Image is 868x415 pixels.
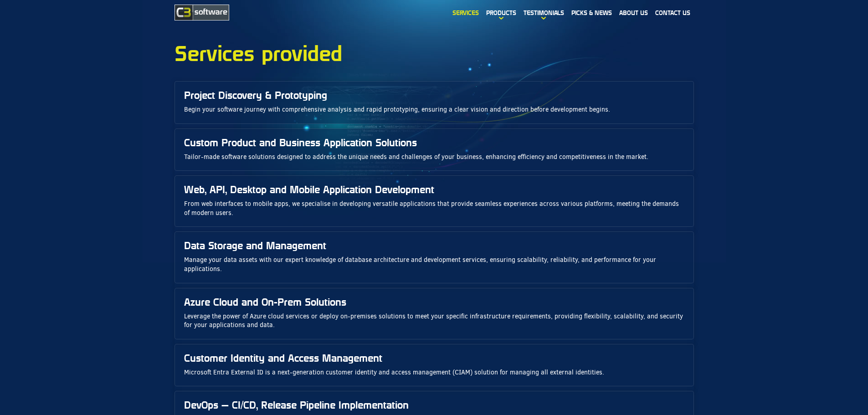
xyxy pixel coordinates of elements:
a: Products [483,2,520,23]
img: C3 Software [175,5,229,20]
p: Begin your software journey with comprehensive analysis and rapid prototyping, ensuring a clear v... [184,105,684,114]
a: Picks & News [568,2,616,23]
p: Leverage the power of Azure cloud services or deploy on-premises solutions to meet your specific ... [184,312,684,330]
h3: Web, API, Desktop and Mobile Application Development [184,184,684,195]
h3: DevOps – CI/CD, Release Pipeline Implementation [184,400,684,410]
p: From web interfaces to mobile apps, we specialise in developing versatile applications that provi... [184,200,684,217]
p: Microsoft Entra External ID is a next-generation customer identity and access management (CIAM) s... [184,368,684,377]
h1: Services provided [175,44,694,63]
h3: Customer Identity and Access Management [184,353,684,364]
p: Manage your data assets with our expert knowledge of database architecture and development servic... [184,256,684,273]
h3: Azure Cloud and On-Prem Solutions [184,297,684,307]
h3: Data Storage and Management [184,240,684,251]
a: Testimonials [520,2,568,23]
h3: Project Discovery & Prototyping [184,90,684,101]
a: About us [616,2,652,23]
a: Services [449,2,483,23]
a: Contact Us [652,2,694,23]
p: Tailor-made software solutions designed to address the unique needs and challenges of your busine... [184,153,684,162]
h3: Custom Product and Business Application Solutions [184,137,684,148]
